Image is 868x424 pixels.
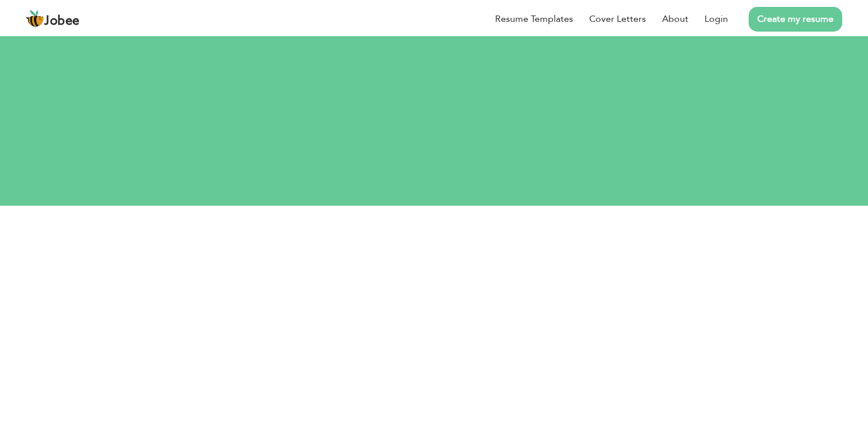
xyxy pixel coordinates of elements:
[495,12,573,26] a: Resume Templates
[662,12,688,26] a: About
[589,12,646,26] a: Cover Letters
[44,15,80,28] span: Jobee
[26,10,80,28] a: Jobee
[26,10,44,28] img: jobee.io
[704,12,728,26] a: Login
[749,7,842,32] a: Create my resume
